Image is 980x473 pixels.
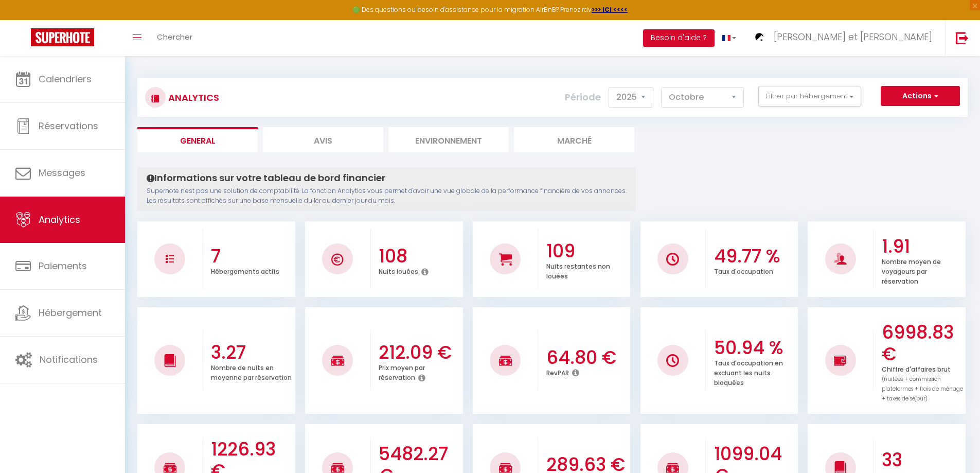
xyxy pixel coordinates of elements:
[157,31,192,42] span: Chercher
[31,28,94,46] img: Super Booking
[666,354,679,367] img: NO IMAGE
[137,127,258,152] li: General
[758,86,861,107] button: Filtrer par hébergement
[714,246,796,267] h3: 49.77 %
[714,357,783,387] p: Taux d'occupation en excluant les nuits bloquées
[211,342,293,363] h3: 3.27
[546,366,569,377] p: RevPAR
[379,265,418,276] p: Nuits louées
[39,213,80,226] span: Analytics
[147,186,627,206] p: Superhote n'est pas une solution de comptabilité. La fonction Analytics vous permet d'avoir une v...
[643,29,715,47] button: Besoin d'aide ?
[39,73,92,85] span: Calendriers
[882,449,964,471] h3: 33
[774,30,932,43] span: [PERSON_NAME] et [PERSON_NAME]
[39,166,85,179] span: Messages
[379,361,425,382] p: Prix moyen par réservation
[565,86,601,109] label: Période
[379,342,460,363] h3: 212.09 €
[956,31,969,44] img: logout
[546,260,610,281] p: Nuits restantes non louées
[147,172,627,184] h4: Informations sur votre tableau de bord financier
[546,347,628,369] h3: 64.80 €
[714,337,796,359] h3: 50.94 %
[744,20,945,56] a: ... [PERSON_NAME] et [PERSON_NAME]
[882,322,964,365] h3: 6998.83 €
[714,265,773,276] p: Taux d'occupation
[211,361,292,382] p: Nombre de nuits en moyenne par réservation
[834,354,847,366] img: NO IMAGE
[166,86,219,109] h3: Analytics
[882,375,963,402] span: (nuitées + commission plateformes + frais de ménage + taxes de séjour)
[882,363,963,403] p: Chiffre d'affaires brut
[388,127,509,152] li: Environnement
[882,236,964,257] h3: 1.91
[546,240,628,262] h3: 109
[211,246,293,267] h3: 7
[39,119,98,132] span: Réservations
[166,255,174,263] img: NO IMAGE
[514,127,634,152] li: Marché
[149,20,200,56] a: Chercher
[40,353,98,366] span: Notifications
[882,255,941,286] p: Nombre moyen de voyageurs par réservation
[881,86,960,107] button: Actions
[211,265,279,276] p: Hébergements actifs
[39,259,87,272] span: Paiements
[379,246,460,267] h3: 108
[263,127,383,152] li: Avis
[592,5,628,14] a: >>> ICI <<<<
[39,306,102,319] span: Hébergement
[752,29,767,45] img: ...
